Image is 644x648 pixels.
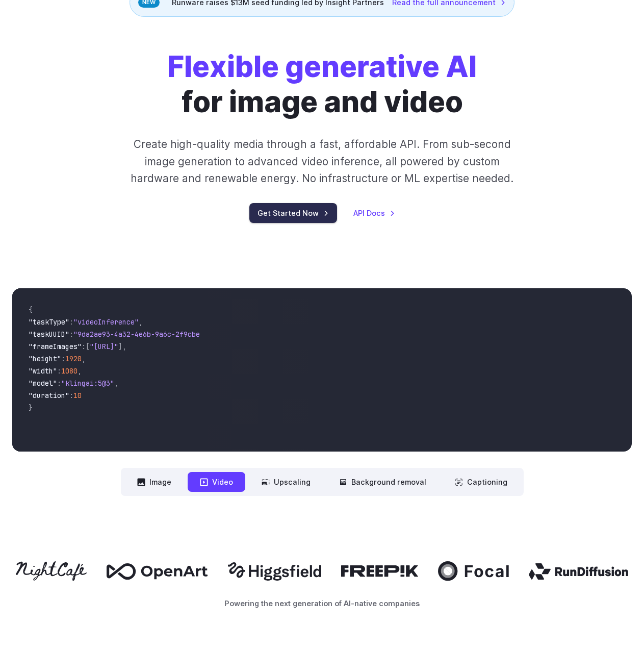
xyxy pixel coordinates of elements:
[249,203,337,223] a: Get Started Now
[73,391,82,400] span: 10
[167,49,477,84] strong: Flexible generative AI
[90,342,118,351] span: "[URL]"
[249,472,323,492] button: Upscaling
[327,472,439,492] button: Background removal
[125,472,184,492] button: Image
[188,472,245,492] button: Video
[29,391,69,400] span: "duration"
[65,354,82,363] span: 1920
[167,49,477,119] h1: for image and video
[82,354,86,363] span: ,
[443,472,520,492] button: Captioning
[78,366,82,376] span: ,
[82,342,86,351] span: :
[12,597,632,609] p: Powering the next generation of AI-native companies
[69,330,73,339] span: :
[29,342,82,351] span: "frameImages"
[124,136,521,187] p: Create high-quality media through a fast, affordable API. From sub-second image generation to adv...
[86,342,90,351] span: [
[29,330,69,339] span: "taskUUID"
[69,391,73,400] span: :
[29,317,69,327] span: "taskType"
[29,379,57,388] span: "model"
[61,354,65,363] span: :
[61,366,78,376] span: 1080
[69,317,73,327] span: :
[29,366,57,376] span: "width"
[118,342,122,351] span: ]
[73,317,139,327] span: "videoInference"
[139,317,143,327] span: ,
[73,330,228,339] span: "9da2ae93-4a32-4e6b-9a6c-2f9cbeb62301"
[353,207,395,219] a: API Docs
[29,354,61,363] span: "height"
[114,379,118,388] span: ,
[29,305,33,314] span: {
[57,366,61,376] span: :
[29,403,33,412] span: }
[61,379,114,388] span: "klingai:5@3"
[57,379,61,388] span: :
[122,342,126,351] span: ,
